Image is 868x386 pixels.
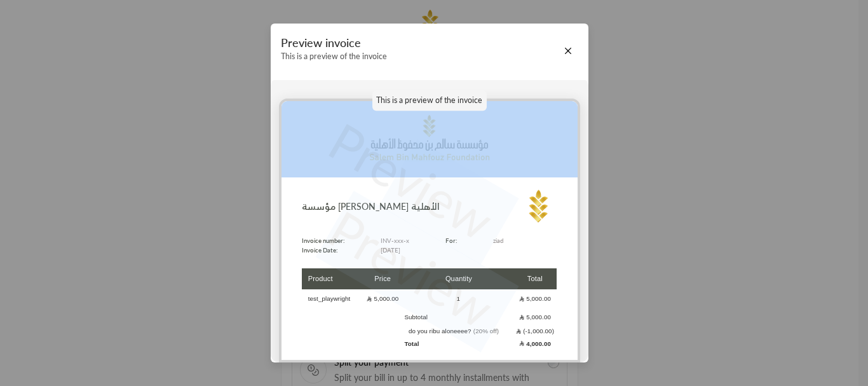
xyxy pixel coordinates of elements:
img: Logo [519,188,557,226]
button: Close [561,44,575,58]
td: 5,000.00 [361,291,404,308]
p: Preview [315,103,507,258]
p: Invoice Date: [302,245,344,255]
p: مؤسسة [PERSON_NAME] الأهلية [302,200,440,214]
td: test_playwright [302,291,361,308]
td: Subtotal [404,309,513,326]
th: Total [513,268,557,289]
table: Products [302,267,557,352]
td: Total [404,337,513,350]
th: Product [302,268,361,289]
img: hdromg_oukvb.png [281,101,578,177]
td: (-1,000.00) [513,327,557,336]
p: This is a preview of the invoice [372,90,487,111]
td: 5,000.00 [513,309,557,326]
span: (20% off) [473,327,499,334]
p: Preview invoice [281,36,387,50]
td: do you ribu aloneeee? [404,327,513,336]
td: 5,000.00 [513,291,557,308]
td: 4,000.00 [513,337,557,350]
p: This is a preview of the invoice [281,52,387,62]
p: Preview [315,191,507,346]
p: Invoice number: [302,236,344,245]
p: ziad [493,236,557,245]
